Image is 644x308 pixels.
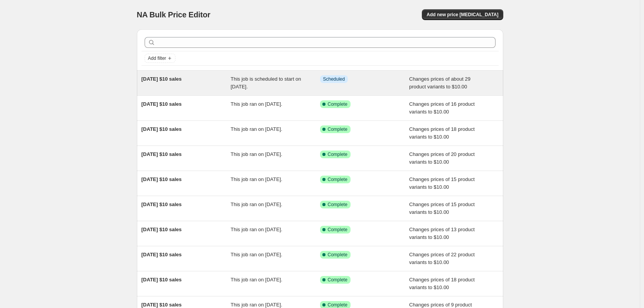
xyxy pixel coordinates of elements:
span: Complete [328,302,347,308]
span: Changes prices of 16 product variants to $10.00 [409,101,475,115]
span: NA Bulk Price Editor [137,10,211,19]
span: Changes prices of 18 product variants to $10.00 [409,277,475,290]
span: This job ran on [DATE]. [231,252,282,257]
span: [DATE] $10 sales [142,201,182,207]
span: [DATE] $10 sales [142,302,182,308]
button: Add new price [MEDICAL_DATA] [422,9,503,20]
span: Changes prices of 22 product variants to $10.00 [409,252,475,265]
span: [DATE] $10 sales [142,76,182,82]
span: Complete [328,201,347,208]
span: [DATE] $10 sales [142,126,182,132]
span: This job ran on [DATE]. [231,126,282,132]
span: [DATE] $10 sales [142,252,182,257]
span: [DATE] $10 sales [142,101,182,107]
span: Scheduled [323,76,345,82]
span: This job ran on [DATE]. [231,176,282,182]
span: Complete [328,227,347,233]
span: [DATE] $10 sales [142,176,182,182]
span: This job ran on [DATE]. [231,101,282,107]
span: [DATE] $10 sales [142,277,182,283]
button: Add filter [145,54,175,63]
span: Changes prices of 13 product variants to $10.00 [409,227,475,240]
span: Changes prices of 15 product variants to $10.00 [409,176,475,190]
span: This job ran on [DATE]. [231,201,282,207]
span: This job is scheduled to start on [DATE]. [231,76,301,90]
span: Complete [328,277,347,283]
span: This job ran on [DATE]. [231,277,282,283]
span: This job ran on [DATE]. [231,227,282,232]
span: Complete [328,101,347,107]
span: Changes prices of about 29 product variants to $10.00 [409,76,470,90]
span: [DATE] $10 sales [142,151,182,157]
span: Complete [328,126,347,132]
span: Changes prices of 18 product variants to $10.00 [409,126,475,140]
span: Changes prices of 15 product variants to $10.00 [409,201,475,215]
span: Complete [328,252,347,258]
span: This job ran on [DATE]. [231,151,282,157]
span: [DATE] $10 sales [142,227,182,232]
span: Complete [328,151,347,157]
span: Changes prices of 20 product variants to $10.00 [409,151,475,165]
span: Complete [328,176,347,183]
span: Add new price [MEDICAL_DATA] [427,12,498,18]
span: Add filter [148,55,166,61]
span: This job ran on [DATE]. [231,302,282,308]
